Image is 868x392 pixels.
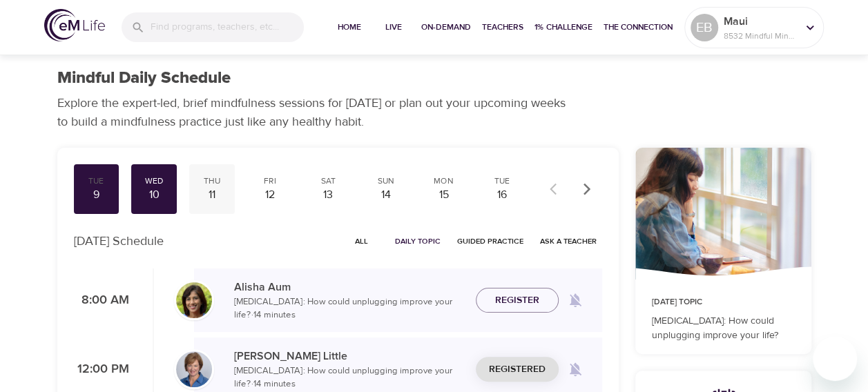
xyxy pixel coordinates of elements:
p: [DATE] Schedule [74,232,164,251]
p: 12:00 PM [74,360,129,379]
span: Live [377,20,410,35]
p: Explore the expert-led, brief mindfulness sessions for [DATE] or plan out your upcoming weeks to ... [57,94,575,131]
span: Register [495,292,539,309]
img: Kerry_Little_Headshot_min.jpg [176,351,212,387]
p: Maui [724,13,797,30]
div: 14 [369,187,403,203]
div: Sat [311,175,345,187]
button: Guided Practice [452,231,529,252]
div: 16 [485,187,519,203]
span: Remind me when a class goes live every Wednesday at 12:00 PM [559,353,592,386]
button: All [340,231,384,252]
div: 13 [311,187,345,203]
div: 12 [253,187,287,203]
p: 8:00 AM [74,291,129,310]
div: Tue [485,175,519,187]
span: Teachers [482,20,523,35]
p: [MEDICAL_DATA]: How could unplugging improve your life? [652,314,795,343]
p: Alisha Aum [234,279,465,295]
div: 11 [195,187,229,203]
div: Thu [195,175,229,187]
div: Wed [137,175,171,187]
span: Home [333,20,366,35]
button: Daily Topic [389,231,446,252]
button: Register [476,288,559,313]
span: On-Demand [421,20,471,35]
div: Fri [253,175,287,187]
div: EB [691,14,718,41]
button: Ask a Teacher [534,231,602,252]
p: [MEDICAL_DATA]: How could unplugging improve your life? · 14 minutes [234,364,465,391]
div: Mon [427,175,461,187]
span: All [345,235,378,248]
p: [MEDICAL_DATA]: How could unplugging improve your life? · 14 minutes [234,295,465,322]
h1: Mindful Daily Schedule [57,68,231,88]
input: Find programs, teachers, etc... [151,12,304,42]
div: 9 [79,187,114,203]
button: Registered [476,357,559,382]
div: Sun [369,175,403,187]
span: Daily Topic [395,235,441,248]
img: Alisha%20Aum%208-9-21.jpg [176,282,212,318]
span: Registered [489,361,546,378]
div: Tue [79,175,114,187]
p: [DATE] Topic [652,296,795,308]
p: 8532 Mindful Minutes [724,30,797,42]
span: Ask a Teacher [540,235,597,248]
span: 1% Challenge [534,20,592,35]
span: The Connection [604,20,673,35]
div: 10 [137,187,171,203]
div: 15 [427,187,461,203]
iframe: Button to launch messaging window [813,337,857,381]
p: [PERSON_NAME] Little [234,348,465,364]
img: logo [44,9,105,41]
span: Guided Practice [457,235,523,248]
